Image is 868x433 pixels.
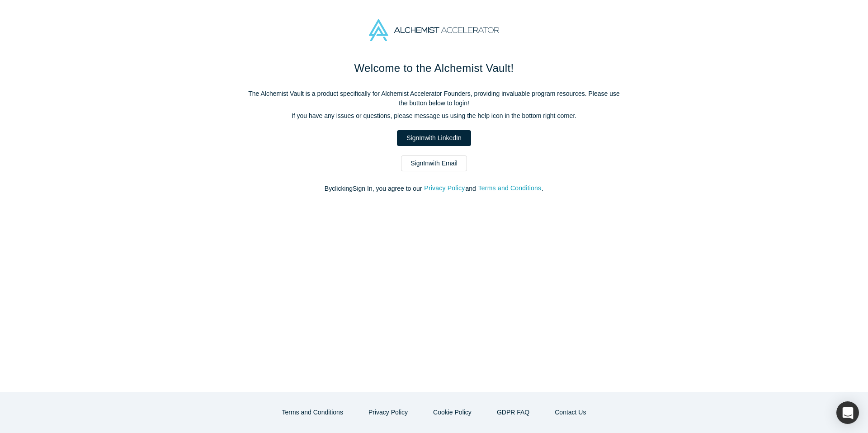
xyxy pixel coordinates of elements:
button: Privacy Policy [424,183,465,193]
button: Privacy Policy [359,405,417,420]
button: Contact Us [545,405,595,420]
button: Cookie Policy [424,405,481,420]
a: SignInwith Email [401,155,467,171]
button: Terms and Conditions [478,183,542,193]
a: SignInwith LinkedIn [397,130,471,146]
button: Terms and Conditions [273,405,353,420]
p: The Alchemist Vault is a product specifically for Alchemist Accelerator Founders, providing inval... [244,89,624,108]
img: Alchemist Accelerator Logo [369,19,499,41]
p: By clicking Sign In , you agree to our and . [244,184,624,193]
a: GDPR FAQ [487,405,539,420]
h1: Welcome to the Alchemist Vault! [244,60,624,76]
p: If you have any issues or questions, please message us using the help icon in the bottom right co... [244,111,624,121]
